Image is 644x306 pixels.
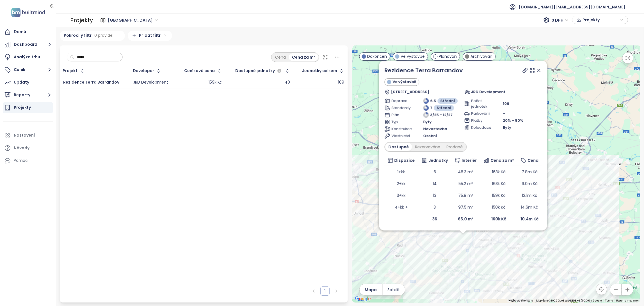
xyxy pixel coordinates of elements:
[14,157,28,164] div: Pomoc
[458,216,474,222] b: 65.0 m²
[235,68,283,74] div: Dostupné jednotky
[418,190,451,201] td: 13
[360,284,382,295] button: Mapa
[418,166,451,178] td: 6
[321,287,330,296] li: 1
[184,69,215,73] div: Ceníková cena
[401,53,425,59] span: Ve výstavbě
[14,104,31,111] div: Projekty
[492,216,506,222] b: 160k Kč
[385,178,418,190] td: 2+kk
[133,80,168,85] div: JRD Development
[354,295,372,303] a: Open this area in Google Maps (opens a new window)
[471,53,493,59] span: Archivován
[365,287,377,293] span: Mapa
[354,295,372,303] img: Google
[388,287,400,293] span: Satelit
[605,299,613,302] a: Terms (opens in new tab)
[133,69,154,73] div: Developer
[332,287,341,296] button: right
[509,299,533,303] button: Keyboard shortcuts
[503,101,510,107] span: 109
[385,190,418,201] td: 3+kk
[430,105,433,111] span: 7
[302,69,337,73] div: Jednotky celkem
[471,118,491,123] span: Platby
[309,287,318,296] li: Předchozí strana
[385,201,418,213] td: 4+kk +
[462,157,477,164] span: Interiér
[332,287,341,296] li: Následující strana
[492,204,506,210] span: 150k Kč
[309,287,318,296] button: left
[429,157,448,164] span: Jednotky
[3,52,53,63] a: Analýza trhu
[521,204,538,210] span: 14.6m Kč
[492,169,506,175] span: 163k Kč
[452,201,480,213] td: 97.5 m²
[3,64,53,75] button: Ceník
[522,169,538,175] span: 7.8m Kč
[536,299,602,302] span: Map data ©2025 GeoBasis-DE/BKG (©2009), Google
[289,53,318,61] div: Cena za m²
[394,157,415,164] span: Dispozice
[392,133,411,139] span: Vlastnictví
[423,126,447,132] span: Novostavba
[14,144,29,151] div: Návody
[522,193,537,198] span: 12.1m Kč
[552,16,569,24] span: S DPH
[338,80,344,85] div: 109
[385,66,463,74] a: Rezidence Terra Barrandov
[452,190,480,201] td: 75.8 m²
[63,69,78,73] div: Projekt
[391,89,430,95] span: [STREET_ADDRESS]
[3,39,53,50] button: Dashboard
[128,31,172,41] div: Přidat filtr
[3,102,53,113] a: Projekty
[209,80,222,85] div: 159k Kč
[583,16,619,24] span: Projekty
[521,216,539,222] b: 10.4m Kč
[3,142,53,154] a: Návody
[3,130,53,141] a: Nastavení
[423,133,437,139] span: Osobní
[418,201,451,213] td: 3
[383,284,405,295] button: Satelit
[392,105,411,111] span: Standardy
[575,16,625,24] div: button
[440,98,455,104] span: Střední
[3,89,53,101] button: Reporty
[392,126,411,132] span: Konstrukce
[471,98,491,109] span: Počet jednotek
[95,32,114,38] span: 0 pravidel
[452,166,480,178] td: 48.3 m²
[312,289,316,293] span: left
[418,178,451,190] td: 14
[430,112,453,118] span: 3/25 - 12/27
[3,26,53,38] a: Domů
[367,53,387,59] span: Dokončen
[444,143,466,151] div: Prodané
[471,111,491,116] span: Parkování
[63,79,119,85] a: Rezidence Terra Barrandov
[393,79,416,85] span: Ve výstavbě
[528,157,539,164] span: Cena
[503,111,505,116] span: -
[503,118,524,123] span: 20% - 80%
[14,54,40,61] div: Analýza trhu
[437,105,451,111] span: Střední
[14,28,26,35] div: Domů
[412,143,444,151] div: Rezervováno
[385,166,418,178] td: 1+kk
[335,289,338,293] span: right
[14,132,35,139] div: Nastavení
[10,7,47,18] img: logo
[519,0,625,14] span: [DOMAIN_NAME][EMAIL_ADDRESS][DOMAIN_NAME]
[108,16,158,24] span: Praha
[3,77,53,88] a: Updaty
[60,31,125,41] div: Pokročilý filtr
